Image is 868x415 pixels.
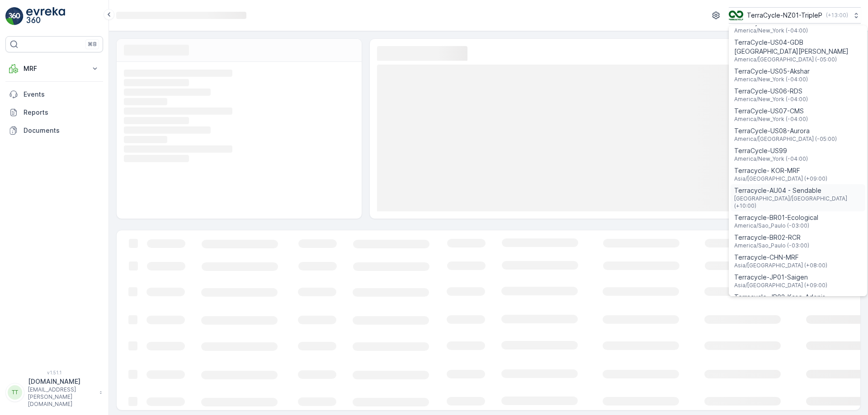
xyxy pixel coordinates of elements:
[28,377,95,386] p: [DOMAIN_NAME]
[734,126,837,135] span: TerraCycle-US08-Aurora
[734,222,818,229] span: America/Sao_Paulo (-03:00)
[734,282,827,289] span: Asia/[GEOGRAPHIC_DATA] (+09:00)
[734,166,827,175] span: Terracycle- KOR-MRF
[729,7,861,23] button: TerraCycle-NZ01-TripleP(+13:00)
[5,377,103,408] button: TT[DOMAIN_NAME][EMAIL_ADDRESS][PERSON_NAME][DOMAIN_NAME]
[734,107,808,116] span: TerraCycle-US07-CMS
[734,96,808,103] span: America/New_York (-04:00)
[5,103,103,121] a: Reports
[729,10,743,20] img: TC_7kpGtVS.png
[8,385,22,400] div: TT
[729,25,867,296] ul: Menu
[734,135,837,143] span: America/[GEOGRAPHIC_DATA] (-05:00)
[734,76,810,83] span: America/New_York (-04:00)
[734,67,810,76] span: TerraCycle-US05-Akshar
[24,90,99,99] p: Events
[734,186,862,195] span: Terracycle-AU04 - Sendable
[28,386,95,408] p: [EMAIL_ADDRESS][PERSON_NAME][DOMAIN_NAME]
[734,242,809,249] span: America/Sao_Paulo (-03:00)
[5,121,103,140] a: Documents
[88,41,97,48] p: ⌘B
[734,195,862,210] span: [GEOGRAPHIC_DATA]/[GEOGRAPHIC_DATA] (+10:00)
[747,11,822,20] p: TerraCycle-NZ01-TripleP
[5,85,103,103] a: Events
[734,27,813,34] span: America/New_York (-04:00)
[734,253,827,262] span: Terracycle-CHN-MRF
[734,273,827,282] span: Terracycle-JP01-Saigen
[826,12,848,19] p: ( +13:00 )
[734,155,808,163] span: America/New_York (-04:00)
[734,213,818,222] span: Terracycle-BR01-Ecological
[734,56,862,63] span: America/[GEOGRAPHIC_DATA] (-05:00)
[5,7,24,25] img: logo
[734,87,808,96] span: TerraCycle-US06-RDS
[24,108,99,117] p: Reports
[734,38,862,56] span: TerraCycle-US04-GDB [GEOGRAPHIC_DATA][PERSON_NAME]
[5,370,103,375] span: v 1.51.1
[734,175,827,182] span: Asia/[GEOGRAPHIC_DATA] (+09:00)
[734,293,827,302] span: Terracycle-JP02-Kase-Adonis
[734,146,808,155] span: TerraCycle-US99
[734,116,808,123] span: America/New_York (-04:00)
[26,7,65,25] img: logo_light-DOdMpM7g.png
[24,126,99,135] p: Documents
[734,262,827,269] span: Asia/[GEOGRAPHIC_DATA] (+08:00)
[24,64,85,73] p: MRF
[5,60,103,78] button: MRF
[734,233,809,242] span: Terracycle-BR02-RCR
